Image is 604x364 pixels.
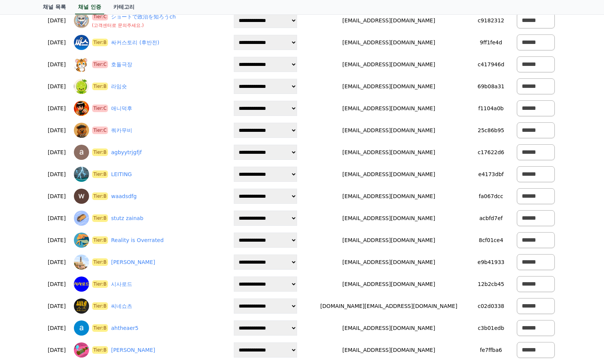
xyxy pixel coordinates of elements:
a: 시사로드 [111,280,132,288]
a: LEITING [111,170,132,178]
span: Tier:B [92,192,108,200]
td: [EMAIL_ADDRESS][DOMAIN_NAME] [306,185,472,207]
td: [EMAIL_ADDRESS][DOMAIN_NAME] [306,119,472,141]
td: [EMAIL_ADDRESS][DOMAIN_NAME] [306,317,472,339]
img: ahtheaer5 [74,320,89,336]
a: Settings [98,240,146,259]
p: [DATE] [46,105,68,112]
img: Chloe Bennett [74,342,89,358]
p: ( 고객센터로 문의주세요. ) [92,22,176,28]
a: waadsdfg [111,192,137,200]
td: [EMAIL_ADDRESS][DOMAIN_NAME] [306,53,472,75]
img: 쿼카무비 [74,123,89,138]
img: 싸커스토리 (후반전) [74,35,89,50]
img: 호돌극장 [74,57,89,72]
a: ahtheaer5 [111,324,138,332]
a: 싸커스토리 (후반전) [111,39,159,47]
img: ショートで政治を知ろうch [74,13,89,28]
span: Tier:B [92,346,108,354]
td: c17622d6 [472,141,510,163]
td: c3b01edb [472,317,510,339]
span: Messages [63,252,85,258]
span: Tier:C [92,105,108,112]
p: [DATE] [46,192,68,200]
td: [EMAIL_ADDRESS][DOMAIN_NAME] [306,9,472,31]
p: [DATE] [46,346,68,354]
span: Tier:B [92,236,108,244]
p: [DATE] [46,127,68,134]
a: Home [2,240,50,259]
td: [DOMAIN_NAME][EMAIL_ADDRESS][DOMAIN_NAME] [306,295,472,317]
td: 8cf01ce4 [472,229,510,251]
td: fa067dcc [472,185,510,207]
td: 12b2cb45 [472,273,510,295]
img: agbyytrjgfjf [74,145,89,160]
span: Tier:C [92,13,108,20]
img: 시사로드 [74,277,89,292]
a: 라임숏 [111,83,127,91]
td: [EMAIL_ADDRESS][DOMAIN_NAME] [306,229,472,251]
p: [DATE] [46,302,68,310]
td: [EMAIL_ADDRESS][DOMAIN_NAME] [306,75,472,97]
span: Tier:B [92,302,108,310]
td: [EMAIL_ADDRESS][DOMAIN_NAME] [306,141,472,163]
img: 애니덕후 [74,101,89,116]
img: Mason Blake [74,255,89,270]
td: [EMAIL_ADDRESS][DOMAIN_NAME] [306,163,472,185]
td: c417946d [472,53,510,75]
p: [DATE] [46,214,68,222]
td: [EMAIL_ADDRESS][DOMAIN_NAME] [306,273,472,295]
a: 씨네쇼츠 [111,302,132,310]
p: [DATE] [46,39,68,47]
a: [PERSON_NAME] [111,346,155,354]
p: [DATE] [46,170,68,178]
td: e9b41933 [472,251,510,273]
a: agbyytrjgfjf [111,148,142,156]
img: LEITING [74,167,89,182]
td: fe7ffba6 [472,339,510,361]
span: Tier:B [92,148,108,156]
td: [EMAIL_ADDRESS][DOMAIN_NAME] [306,251,472,273]
span: Tier:B [92,214,108,222]
p: [DATE] [46,83,68,91]
p: [DATE] [46,236,68,244]
td: [EMAIL_ADDRESS][DOMAIN_NAME] [306,339,472,361]
td: [EMAIL_ADDRESS][DOMAIN_NAME] [306,207,472,229]
span: Tier:B [92,324,108,332]
a: ショートで政治を知ろうch [111,13,176,21]
span: Settings [112,252,131,258]
a: 호돌극장 [111,61,132,69]
td: 25c86b95 [472,119,510,141]
span: Tier:C [92,127,108,134]
td: 9ff1fe4d [472,31,510,53]
span: Tier:B [92,258,108,266]
img: 라임숏 [74,79,89,94]
td: 69b08a31 [472,75,510,97]
td: c02d0338 [472,295,510,317]
td: acbfd7ef [472,207,510,229]
a: [PERSON_NAME] [111,258,155,266]
td: [EMAIL_ADDRESS][DOMAIN_NAME] [306,31,472,53]
p: [DATE] [46,280,68,288]
span: Tier:B [92,83,108,90]
a: 애니덕후 [111,105,132,112]
img: 씨네쇼츠 [74,298,89,314]
p: [DATE] [46,258,68,266]
p: [DATE] [46,61,68,69]
span: Home [19,252,33,258]
td: e4173dbf [472,163,510,185]
span: Tier:B [92,280,108,288]
img: Reality is Overrated [74,233,89,248]
a: 쿼카무비 [111,127,132,134]
a: stutz zainab [111,214,143,222]
img: stutz zainab [74,211,89,226]
p: [DATE] [46,148,68,156]
a: Reality is Overrated [111,236,164,244]
img: waadsdfg [74,189,89,204]
p: [DATE] [46,17,68,25]
span: Tier:B [92,170,108,178]
a: Messages [50,240,98,259]
span: Tier:B [92,39,108,46]
td: [EMAIL_ADDRESS][DOMAIN_NAME] [306,97,472,119]
p: [DATE] [46,324,68,332]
